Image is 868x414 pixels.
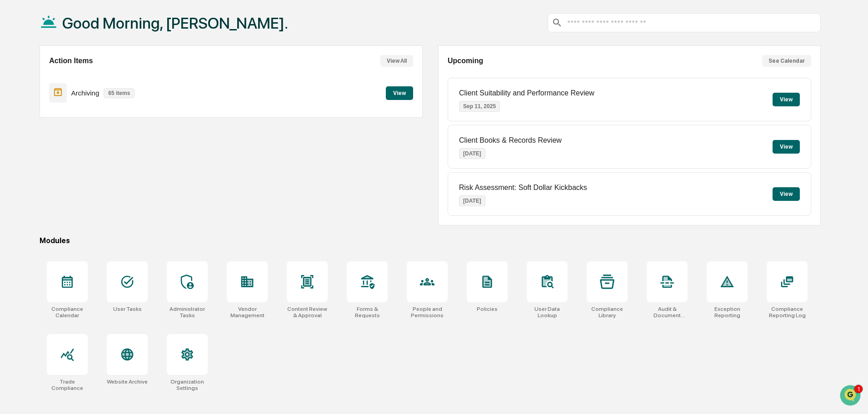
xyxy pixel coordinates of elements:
[9,19,165,34] p: How can we help?
[28,124,74,131] span: [PERSON_NAME]
[459,101,500,112] p: Sep 11, 2025
[90,225,110,232] span: Pylon
[9,70,25,86] img: 1746055101610-c473b297-6a78-478c-a979-82029cc54cd1
[386,86,413,100] button: View
[287,306,328,319] div: Content Review & Approval
[47,306,88,319] div: Compliance Calendar
[75,124,79,131] span: •
[773,140,800,154] button: View
[104,88,135,98] p: 65 items
[773,187,800,201] button: View
[155,72,165,83] button: Start new chat
[41,70,149,79] div: Start new chat
[9,187,16,194] div: 🖐️
[762,55,811,67] button: See Calendar
[5,182,62,199] a: 🖐️Preclearance
[477,306,498,312] div: Policies
[167,306,208,319] div: Administrator Tasks
[18,149,25,156] img: 1746055101610-c473b297-6a78-478c-a979-82029cc54cd1
[9,101,61,108] div: Past conversations
[587,306,628,319] div: Compliance Library
[9,204,16,211] div: 🔎
[380,55,413,67] button: View All
[47,379,88,391] div: Trade Compliance
[75,186,113,195] span: Attestations
[407,306,448,319] div: People and Permissions
[5,200,61,216] a: 🔎Data Lookup
[18,124,25,131] img: 1746055101610-c473b297-6a78-478c-a979-82029cc54cd1
[459,89,594,97] p: Client Suitability and Performance Review
[839,384,863,409] iframe: Open customer support
[459,184,587,192] p: Risk Assessment: Soft Dollar Kickbacks
[448,57,483,65] h2: Upcoming
[18,203,57,212] span: Data Lookup
[19,70,35,86] img: 8933085812038_c878075ebb4cc5468115_72.jpg
[66,187,73,194] div: 🗄️
[9,115,24,130] img: Jack Rasmussen
[18,186,59,195] span: Preclearance
[647,306,688,319] div: Audit & Document Logs
[527,306,568,319] div: User Data Lookup
[773,93,800,106] button: View
[113,306,142,312] div: User Tasks
[80,124,99,131] span: [DATE]
[9,140,24,154] img: Jack Rasmussen
[167,379,208,391] div: Organization Settings
[80,148,99,155] span: [DATE]
[40,236,821,245] div: Modules
[459,148,485,159] p: [DATE]
[227,306,268,319] div: Vendor Management
[62,14,288,32] h1: Good Morning, [PERSON_NAME].
[28,148,74,155] span: [PERSON_NAME]
[107,379,148,385] div: Website Archive
[62,182,116,199] a: 🗄️Attestations
[141,99,165,110] button: See all
[386,88,413,97] a: View
[64,225,110,232] a: Powered byPylon
[49,57,93,65] h2: Action Items
[347,306,388,319] div: Forms & Requests
[707,306,748,319] div: Exception Reporting
[75,148,79,155] span: •
[459,195,485,206] p: [DATE]
[41,79,125,86] div: We're available if you need us!
[459,136,562,145] p: Client Books & Records Review
[71,89,100,97] p: Archiving
[767,306,808,319] div: Compliance Reporting Log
